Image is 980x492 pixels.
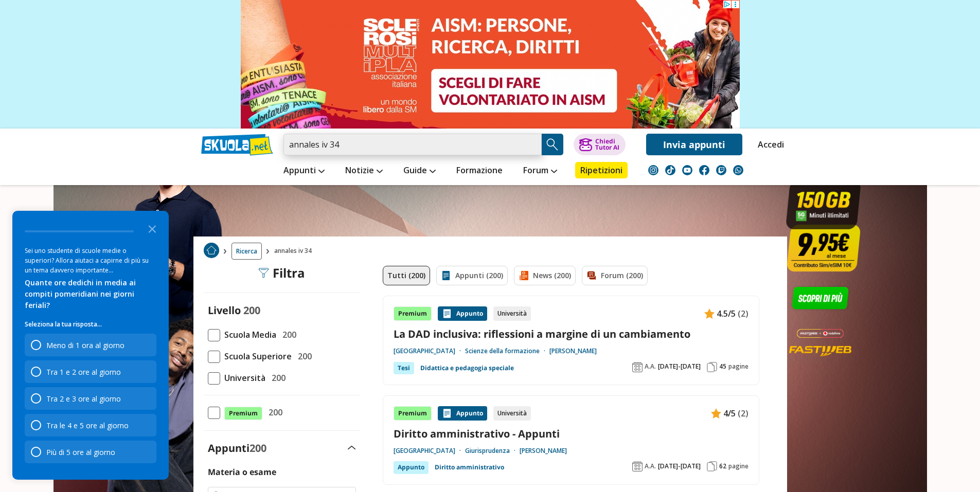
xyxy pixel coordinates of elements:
div: Survey [12,211,169,480]
span: (2) [738,407,749,420]
img: facebook [699,165,709,175]
div: Meno di 1 ora al giorno [46,340,124,350]
button: Close the survey [142,218,163,239]
a: Appunti (200) [436,266,508,285]
img: Pagine [707,362,717,372]
span: [DATE]-[DATE] [658,362,701,371]
span: A.A. [645,362,656,371]
div: Premium [394,406,432,421]
img: Appunti contenuto [711,408,721,418]
span: Università [220,371,265,385]
a: Diritto amministrativo - Appunti [394,427,749,441]
img: Forum filtro contenuto [586,270,597,281]
div: Più di 5 ore al giorno [25,441,156,463]
img: Anno accademico [632,362,643,372]
div: Quante ore dedichi in media ai compiti pomeridiani nei giorni feriali? [25,277,156,311]
span: Premium [224,407,262,420]
div: Tesi [394,362,414,374]
span: 4/5 [723,407,736,420]
span: pagine [728,362,749,371]
a: Didattica e pedagogia speciale [420,362,514,374]
a: La DAD inclusiva: riflessioni a margine di un cambiamento [394,327,749,341]
span: (2) [738,307,749,320]
a: [GEOGRAPHIC_DATA] [394,347,465,355]
img: News filtro contenuto [519,270,529,281]
div: Tra le 4 e 5 ore al giorno [25,414,156,436]
span: 200 [268,371,286,385]
div: Meno di 1 ora al giorno [25,334,156,356]
a: Formazione [454,162,505,180]
a: Notizie [343,162,385,180]
div: Premium [394,306,432,321]
div: Appunto [438,306,487,321]
a: Invia appunti [646,134,742,155]
div: Università [493,306,531,321]
a: Scienze della formazione [465,347,549,355]
span: 200 [250,441,266,455]
div: Tra le 4 e 5 ore al giorno [46,421,129,430]
span: 200 [264,406,282,419]
div: Chiedi Tutor AI [595,138,619,151]
div: Tra 1 e 2 ore al giorno [25,360,156,383]
img: Appunti filtro contenuto [441,270,451,281]
div: Appunto [394,461,429,473]
img: Apri e chiudi sezione [348,446,356,450]
span: 62 [719,462,726,470]
div: Tra 2 e 3 ore al giorno [25,387,156,410]
span: 200 [294,350,312,363]
div: Università [493,406,531,421]
span: Scuola Media [220,328,276,341]
input: Cerca appunti, riassunti o versioni [283,134,542,155]
a: Appunti [281,162,327,180]
a: Tutti (200) [383,266,430,285]
img: instagram [648,165,658,175]
a: Accedi [758,134,779,155]
p: Seleziona la tua risposta... [25,319,156,330]
span: annales iv 34 [274,243,316,260]
div: Filtra [258,266,305,280]
img: Home [204,243,219,258]
span: 200 [243,303,260,317]
a: [PERSON_NAME] [549,347,597,355]
img: Appunti contenuto [704,308,715,319]
div: Tra 1 e 2 ore al giorno [46,367,121,377]
img: Filtra filtri mobile [258,268,269,278]
img: twitch [716,165,726,175]
a: [PERSON_NAME] [520,447,567,455]
a: [GEOGRAPHIC_DATA] [394,447,465,455]
a: Diritto amministrativo [435,461,504,473]
span: A.A. [645,462,656,470]
div: Più di 5 ore al giorno [46,447,115,457]
a: Guide [401,162,438,180]
img: Appunti contenuto [442,408,452,418]
div: Tra 2 e 3 ore al giorno [46,394,121,404]
span: [DATE]-[DATE] [658,462,701,470]
div: Appunto [438,406,487,421]
img: Anno accademico [632,461,643,471]
a: Ripetizioni [575,162,628,178]
span: 4.5/5 [717,307,736,320]
a: News (200) [514,266,576,285]
div: Sei uno studente di scuole medie o superiori? Allora aiutaci a capirne di più su un tema davvero ... [25,246,156,275]
a: Forum [521,162,560,180]
label: Appunti [208,441,266,455]
a: Home [204,243,219,260]
a: Ricerca [231,243,262,260]
label: Materia o esame [208,466,276,478]
label: Livello [208,303,241,317]
a: Giurisprudenza [465,447,520,455]
button: Search Button [542,134,563,155]
a: Forum (200) [582,266,648,285]
img: youtube [682,165,692,175]
img: WhatsApp [733,165,743,175]
img: Cerca appunti, riassunti o versioni [545,137,560,152]
img: Appunti contenuto [442,308,452,319]
span: pagine [728,462,749,470]
img: tiktok [665,165,675,175]
span: 200 [278,328,296,341]
span: Scuola Superiore [220,350,292,363]
img: Pagine [707,461,717,471]
button: ChiediTutor AI [574,134,626,155]
span: 45 [719,362,726,371]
